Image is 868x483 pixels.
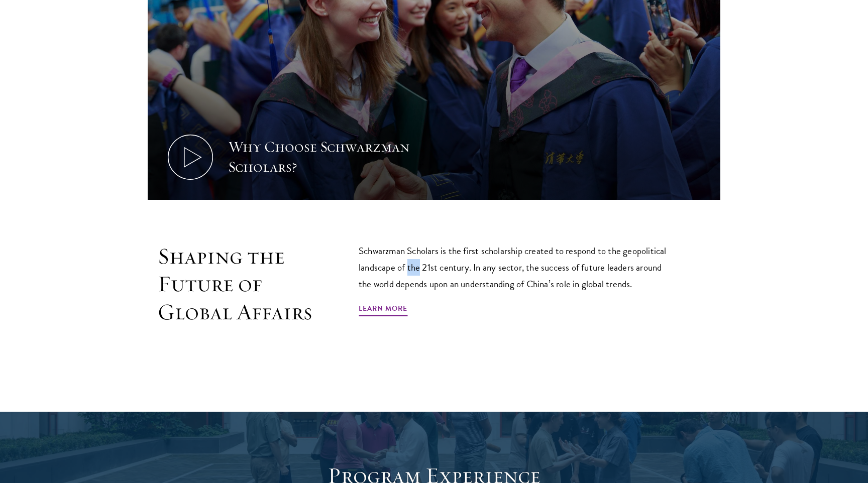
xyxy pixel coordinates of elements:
[359,243,675,292] p: Schwarzman Scholars is the first scholarship created to respond to the geopolitical landscape of ...
[228,137,414,177] div: Why Choose Schwarzman Scholars?
[359,302,407,318] a: Learn More
[158,243,313,326] h2: Shaping the Future of Global Affairs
